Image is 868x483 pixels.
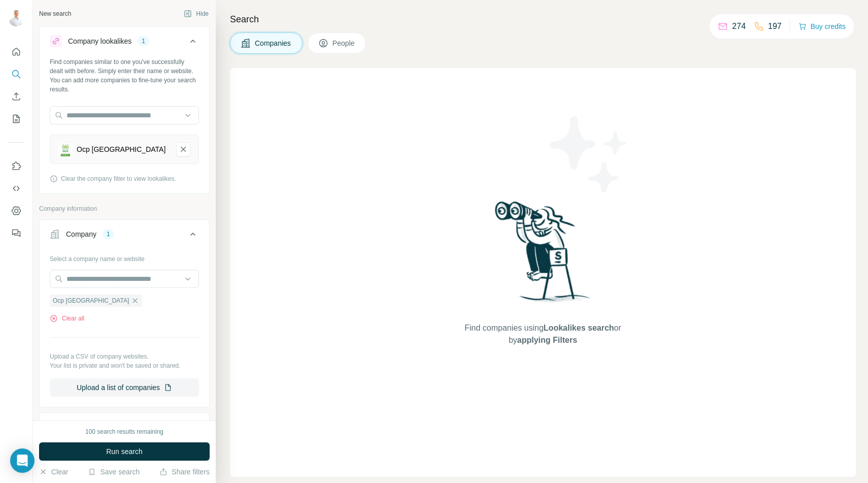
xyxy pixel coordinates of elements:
span: Ocp [GEOGRAPHIC_DATA] [53,296,129,305]
button: Use Surfe on LinkedIn [8,157,24,175]
p: Your list is private and won't be saved or shared. [50,361,199,370]
button: Share filters [159,467,210,477]
button: Save search [88,467,140,477]
button: Ocp Africa-remove-button [176,142,190,156]
button: Dashboard [8,202,24,220]
div: Ocp [GEOGRAPHIC_DATA] [77,144,165,154]
button: Feedback [8,224,24,242]
button: My lists [8,110,24,128]
div: Company [66,229,96,239]
button: Buy credits [798,19,846,34]
img: Ocp Africa-logo [58,142,73,156]
button: Run search [39,442,210,461]
span: Find companies using or by [461,322,624,346]
div: Select a company name or website [50,250,199,264]
span: Companies [255,38,292,48]
button: Enrich CSV [8,87,24,106]
img: Surfe Illustration - Stars [543,109,635,200]
img: Avatar [8,10,24,26]
div: Open Intercom Messenger [10,448,35,473]
button: Search [8,65,24,83]
div: 1 [103,230,114,239]
button: Hide [177,6,216,21]
span: Clear the company filter to view lookalikes. [61,174,176,183]
button: Use Surfe API [8,179,24,198]
span: applying Filters [517,336,577,344]
button: Company1 [40,222,209,250]
button: Clear all [50,314,84,323]
button: Company lookalikes1 [40,29,209,57]
div: 1 [138,37,149,46]
p: Company information [39,204,210,213]
button: Clear [39,467,68,477]
button: Upload a list of companies [50,378,199,397]
div: Find companies similar to one you've successfully dealt with before. Simply enter their name or w... [50,57,199,94]
p: 274 [732,20,746,33]
p: 197 [768,20,782,33]
h4: Search [230,12,856,26]
span: Lookalikes search [544,324,614,332]
div: Company lookalikes [68,36,131,46]
button: Quick start [8,43,24,61]
img: Surfe Illustration - Woman searching with binoculars [490,199,596,312]
div: New search [39,9,71,18]
span: Run search [106,446,143,457]
span: People [332,38,356,48]
p: Upload a CSV of company websites. [50,352,199,361]
button: Industry [40,415,209,439]
div: 100 search results remaining [85,427,163,436]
